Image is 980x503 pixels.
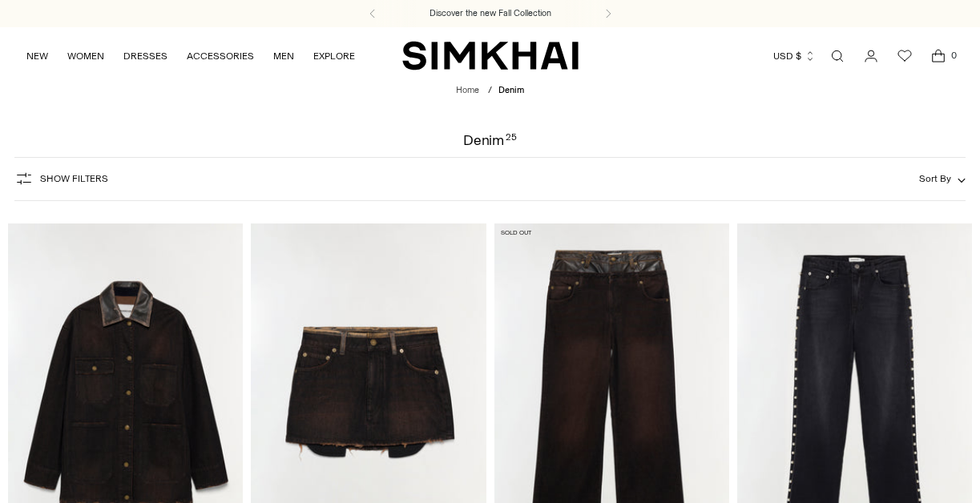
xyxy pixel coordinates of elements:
[855,40,887,72] a: Go to the account page
[889,40,921,72] a: Wishlist
[123,38,167,74] a: DRESSES
[26,38,48,74] a: NEW
[456,85,479,95] a: Home
[463,133,517,147] h1: Denim
[922,40,954,72] a: Open cart modal
[821,40,853,72] a: Open search modal
[273,38,294,74] a: MEN
[488,84,492,98] div: /
[402,40,579,71] a: SIMKHAI
[67,38,104,74] a: WOMEN
[187,38,254,74] a: ACCESSORIES
[498,85,524,95] span: Denim
[456,84,524,98] nav: breadcrumbs
[14,166,108,191] button: Show Filters
[40,173,108,184] span: Show Filters
[946,48,961,62] span: 0
[313,38,355,74] a: EXPLORE
[506,133,517,147] div: 25
[919,170,966,187] button: Sort By
[773,38,816,74] button: USD $
[430,7,551,20] a: Discover the new Fall Collection
[919,173,951,184] span: Sort By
